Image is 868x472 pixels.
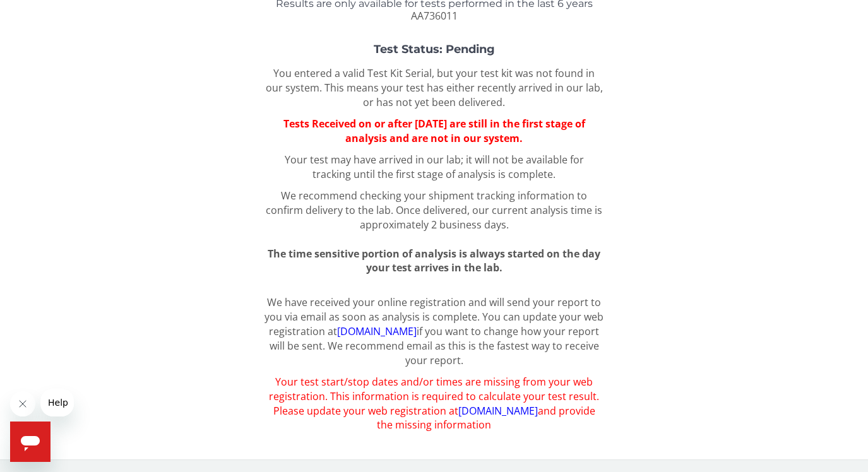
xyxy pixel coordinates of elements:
[265,66,604,110] p: You entered a valid Test Kit Serial, but your test kit was not found in our system. This means yo...
[283,117,585,145] span: Tests Received on or after [DATE] are still in the first stage of analysis and are not in our sys...
[268,247,600,275] span: The time sensitive portion of analysis is always started on the day your test arrives in the lab.
[10,422,51,462] iframe: Button to launch messaging window
[40,389,74,416] iframe: Message from company
[266,189,587,217] span: We recommend checking your shipment tracking information to confirm delivery to the lab.
[265,153,604,182] p: Your test may have arrived in our lab; it will not be available for tracking until the first stag...
[337,324,417,338] a: [DOMAIN_NAME]
[10,391,35,416] iframe: Close message
[265,295,604,367] p: We have received your online registration and will send your report to you via email as soon as a...
[265,375,604,432] p: Your test start/stop dates and/or times are missing from your web registration. This information ...
[374,42,495,56] strong: Test Status: Pending
[458,404,538,418] a: [DOMAIN_NAME]
[411,9,458,23] span: AA736011
[360,203,603,232] span: Once delivered, our current analysis time is approximately 2 business days.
